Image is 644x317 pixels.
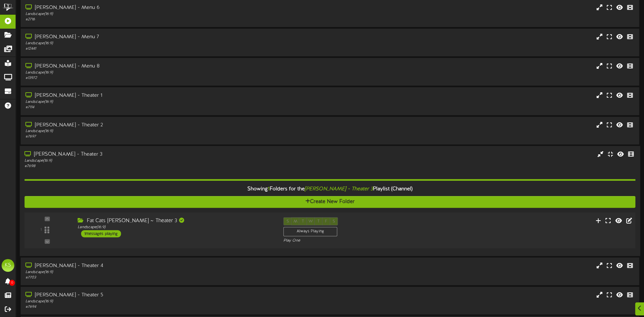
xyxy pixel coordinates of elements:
[25,105,274,110] div: # 7114
[25,92,274,99] div: [PERSON_NAME] - Theater 1
[25,11,274,17] div: Landscape ( 16:9 )
[25,46,274,52] div: # 12441
[305,186,373,192] i: [PERSON_NAME] - Theater 3
[24,196,635,208] button: Create New Folder
[25,292,274,299] div: [PERSON_NAME] - Theater 5
[24,151,274,158] div: [PERSON_NAME] - Theater 3
[78,217,274,224] div: Fat Cats [PERSON_NAME] ~ Theater 3
[25,99,274,105] div: Landscape ( 16:9 )
[25,75,274,81] div: # 13972
[25,4,274,11] div: [PERSON_NAME] - Menu 6
[268,186,270,192] span: 1
[25,262,274,270] div: [PERSON_NAME] - Theater 4
[25,63,274,70] div: [PERSON_NAME] - Menu 8
[25,17,274,22] div: # 2716
[283,227,337,236] div: Always Playing
[25,299,274,304] div: Landscape ( 16:9 )
[20,182,640,196] div: Showing Folders for the Playlist (Channel)
[25,270,274,275] div: Landscape ( 16:9 )
[25,129,274,134] div: Landscape ( 16:9 )
[24,163,274,169] div: # 7698
[283,238,428,243] div: Play One
[25,41,274,46] div: Landscape ( 16:9 )
[81,230,121,237] div: 1 messages playing
[24,158,274,163] div: Landscape ( 16:9 )
[78,224,274,230] div: Landscape ( 16:9 )
[25,70,274,75] div: Landscape ( 16:9 )
[25,33,274,41] div: [PERSON_NAME] - Menu 7
[25,275,274,280] div: # 7703
[25,122,274,129] div: [PERSON_NAME] - Theater 2
[2,259,14,272] div: KS
[25,134,274,139] div: # 7697
[25,304,274,310] div: # 7694
[9,280,15,286] span: 0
